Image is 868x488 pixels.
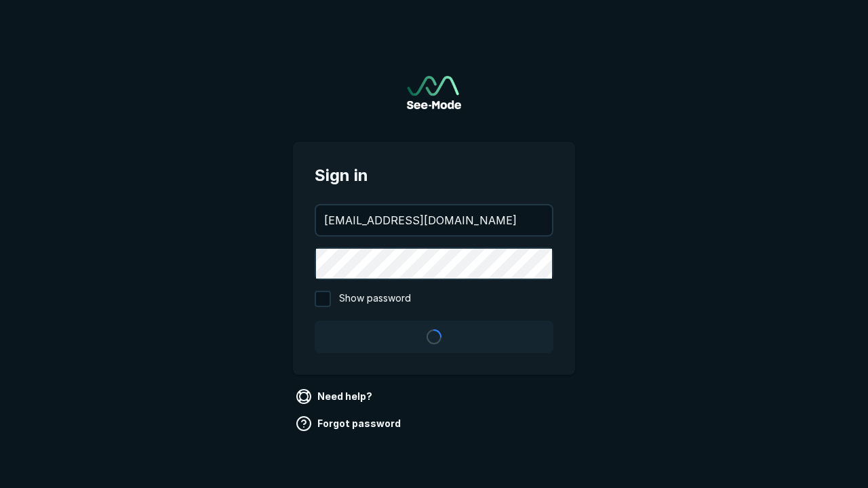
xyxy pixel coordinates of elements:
a: Need help? [293,386,378,407]
a: Go to sign in [407,76,461,109]
img: See-Mode Logo [407,76,461,109]
a: Forgot password [293,413,406,434]
span: Show password [339,291,411,307]
span: Sign in [315,163,553,188]
input: your@email.com [316,205,552,235]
